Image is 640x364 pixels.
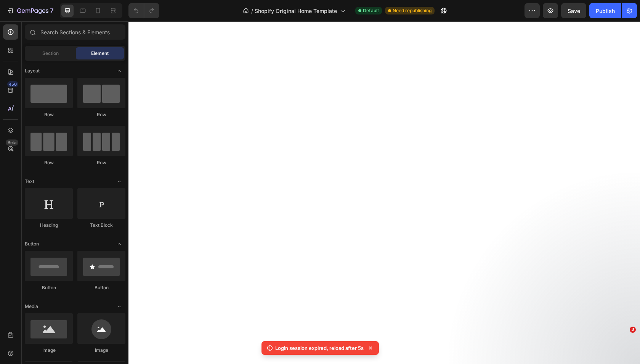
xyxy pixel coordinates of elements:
p: 7 [50,6,53,15]
span: Save [568,8,580,14]
button: Publish [589,3,621,18]
span: Default [363,7,379,14]
div: Row [77,159,125,166]
div: Heading [25,222,73,229]
div: Button [77,284,125,291]
span: Button [25,241,39,247]
input: Search Sections & Elements [25,24,125,40]
div: Row [25,159,73,166]
div: Beta [6,140,18,146]
span: Layout [25,67,40,74]
span: Element [91,50,109,57]
p: Login session expired, reload after 5s [275,344,364,352]
span: Need republishing [393,7,431,14]
span: Toggle open [113,65,125,77]
div: Row [25,111,73,118]
div: Image [77,347,125,354]
iframe: Intercom live chat [614,338,632,356]
div: Row [77,111,125,118]
iframe: Design area [128,21,640,364]
span: Shopify Original Home Template [255,7,337,15]
div: Undo/Redo [128,3,159,18]
span: / [251,7,253,15]
div: Image [25,347,73,354]
div: 450 [7,81,18,87]
button: Save [561,3,586,18]
span: Media [25,303,38,310]
div: Publish [596,7,615,15]
span: Toggle open [113,300,125,313]
span: Toggle open [113,238,125,250]
span: Text [25,178,34,185]
span: 3 [630,327,636,333]
span: Toggle open [113,175,125,188]
span: Section [42,50,59,57]
button: 7 [3,3,57,18]
div: Text Block [77,222,125,229]
div: Button [25,284,73,291]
